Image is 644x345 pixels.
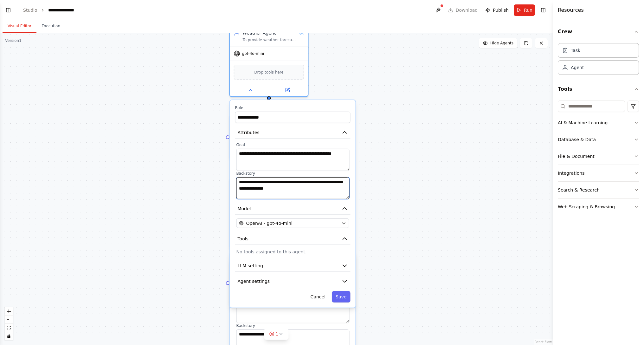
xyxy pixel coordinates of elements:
[236,171,349,176] label: Backstory
[254,69,284,75] span: Drop tools here
[4,6,13,15] button: Show left sidebar
[558,6,584,14] h4: Resources
[237,205,251,212] span: Model
[23,7,79,13] nav: breadcrumb
[539,6,548,15] button: Hide right sidebar
[5,332,13,340] button: toggle interactivity
[558,170,584,176] div: Integrations
[236,142,349,147] label: Goal
[332,291,350,303] button: Save
[5,316,13,324] button: zoom out
[237,129,259,136] span: Attributes
[558,41,639,80] div: Crew
[23,8,37,13] a: Studio
[558,131,639,148] button: Database & Data
[558,136,596,143] div: Database & Data
[490,41,513,46] span: Hide Agents
[236,323,349,328] label: Backstory
[535,340,552,344] a: React Flow attribution
[264,328,289,340] button: 1
[571,64,584,71] div: Agent
[483,4,511,16] button: Publish
[246,220,292,226] span: OpenAI - gpt-4o-mini
[558,199,639,215] button: Web Scraping & Browsing
[558,98,639,220] div: Tools
[558,182,639,198] button: Search & Research
[3,20,36,33] button: Visual Editor
[558,187,600,193] div: Search & Research
[479,38,517,48] button: Hide Agents
[5,307,13,340] div: React Flow controls
[235,276,350,287] button: Agent settings
[229,25,308,97] div: Weather AgentTo provide weather forecast provided from trustable sourcegpt-4o-miniDrop tools here...
[5,38,22,43] div: Version 1
[242,51,264,56] span: gpt-4o-mini
[558,153,595,159] div: File & Document
[235,260,350,272] button: LLM setting
[5,307,13,316] button: zoom in
[514,4,535,16] button: Run
[236,218,349,228] button: OpenAI - gpt-4o-mini
[558,23,639,41] button: Crew
[558,165,639,181] button: Integrations
[242,30,296,36] div: Weather Agent
[235,233,350,245] button: Tools
[571,47,580,54] div: Task
[558,114,639,131] button: AI & Machine Learning
[524,7,532,13] span: Run
[237,263,263,269] span: LLM setting
[235,203,350,215] button: Model
[269,86,305,94] button: Open in side panel
[5,324,13,332] button: fit view
[558,120,608,126] div: AI & Machine Learning
[558,148,639,165] button: File & Document
[235,105,350,110] label: Role
[493,7,509,13] span: Publish
[242,37,296,42] div: To provide weather forecast provided from trustable source
[558,204,615,210] div: Web Scraping & Browsing
[237,278,270,284] span: Agent settings
[558,80,639,98] button: Tools
[235,127,350,139] button: Attributes
[36,20,65,33] button: Execution
[236,249,349,255] p: No tools assigned to this agent.
[237,236,248,242] span: Tools
[307,291,329,303] button: Cancel
[276,331,279,337] span: 1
